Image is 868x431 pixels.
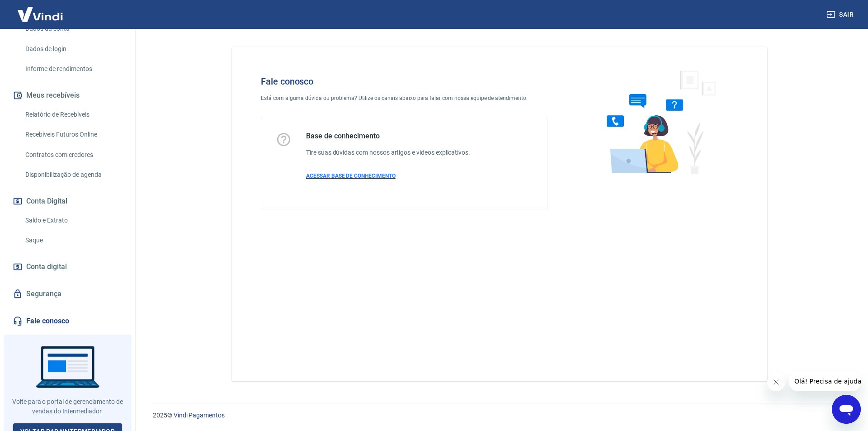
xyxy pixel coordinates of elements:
[306,172,470,180] a: ACESSAR BASE DE CONHECIMENTO
[22,125,124,144] a: Recebíveis Futuros Online
[11,85,124,105] button: Meus recebíveis
[789,371,861,391] iframe: Mensagem da empresa
[11,191,124,211] button: Conta Digital
[22,105,124,124] a: Relatório de Recebíveis
[306,148,470,157] h6: Tire suas dúvidas com nossos artigos e vídeos explicativos.
[11,311,124,331] a: Fale conosco
[11,0,70,28] img: Vindi
[306,173,396,179] span: ACESSAR BASE DE CONHECIMENTO
[261,76,547,87] h4: Fale conosco
[22,40,124,58] a: Dados de login
[261,94,547,102] p: Está com alguma dúvida ou problema? Utilize os canais abaixo para falar com nossa equipe de atend...
[22,231,124,250] a: Saque
[306,132,470,141] h5: Base de conhecimento
[174,412,225,419] a: Vindi Pagamentos
[589,62,726,182] img: Fale conosco
[22,19,124,38] a: Dados da conta
[22,60,124,78] a: Informe de rendimentos
[153,411,846,420] p: 2025 ©
[11,284,124,304] a: Segurança
[767,373,785,391] iframe: Fechar mensagem
[22,166,124,184] a: Disponibilização de agenda
[832,395,861,424] iframe: Botão para abrir a janela de mensagens
[825,6,857,23] button: Sair
[11,257,124,277] a: Conta digital
[5,6,76,14] span: Olá! Precisa de ajuda?
[22,146,124,164] a: Contratos com credores
[26,260,67,273] span: Conta digital
[22,211,124,230] a: Saldo e Extrato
